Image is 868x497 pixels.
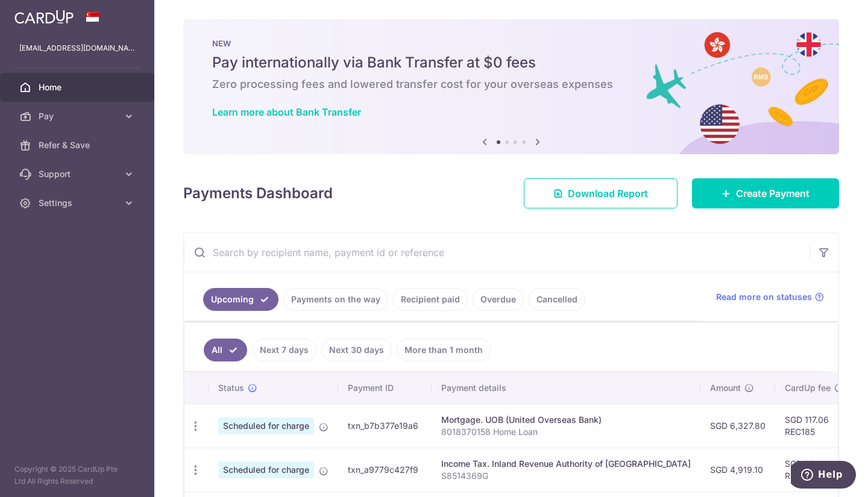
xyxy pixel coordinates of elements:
[791,461,856,491] iframe: Opens a widget where you can find more information
[218,417,314,434] span: Scheduled for charge
[204,339,247,361] a: All
[692,178,839,208] a: Create Payment
[338,372,432,404] th: Payment ID
[700,448,775,492] td: SGD 4,919.10
[283,288,388,311] a: Payments on the way
[218,461,314,478] span: Scheduled for charge
[397,339,491,361] a: More than 1 month
[441,470,691,482] p: S8514369G
[441,426,691,438] p: 8018370158 Home Loan
[716,291,824,303] a: Read more on statuses
[212,39,810,48] p: NEW
[700,404,775,448] td: SGD 6,327.80
[393,288,468,311] a: Recipient paid
[212,53,810,72] h5: Pay internationally via Bank Transfer at $0 fees
[14,10,74,24] img: CardUp
[39,197,118,209] span: Settings
[212,77,810,92] h6: Zero processing fees and lowered transfer cost for your overseas expenses
[39,139,118,151] span: Refer & Save
[432,372,700,404] th: Payment details
[524,178,678,208] a: Download Report
[184,233,810,272] input: Search by recipient name, payment id or reference
[321,339,392,361] a: Next 30 days
[338,404,432,448] td: txn_b7b377e19a6
[19,42,135,54] p: [EMAIL_ADDRESS][DOMAIN_NAME]
[441,414,691,426] div: Mortgage. UOB (United Overseas Bank)
[39,81,118,93] span: Home
[775,448,854,492] td: SGD 91.00 REC185
[716,291,812,303] span: Read more on statuses
[785,382,831,394] span: CardUp fee
[568,186,648,201] span: Download Report
[39,168,118,180] span: Support
[736,186,810,201] span: Create Payment
[183,19,839,154] img: Bank transfer banner
[212,106,361,118] a: Learn more about Bank Transfer
[775,404,854,448] td: SGD 117.06 REC185
[529,288,585,311] a: Cancelled
[710,382,741,394] span: Amount
[183,183,333,204] h4: Payments Dashboard
[218,382,244,394] span: Status
[39,110,118,122] span: Pay
[203,288,278,311] a: Upcoming
[252,339,316,361] a: Next 7 days
[338,448,432,492] td: txn_a9779c427f9
[441,458,691,470] div: Income Tax. Inland Revenue Authority of [GEOGRAPHIC_DATA]
[473,288,524,311] a: Overdue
